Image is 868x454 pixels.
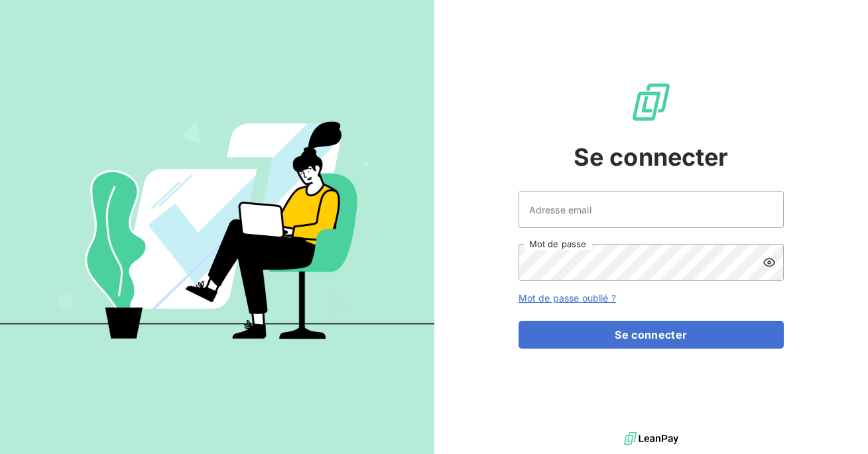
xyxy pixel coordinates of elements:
[519,191,784,228] input: placeholder
[519,292,616,304] a: Mot de passe oublié ?
[519,321,784,349] button: Se connecter
[624,429,678,449] img: logo
[630,81,672,123] img: Logo LeanPay
[574,139,729,175] span: Se connecter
